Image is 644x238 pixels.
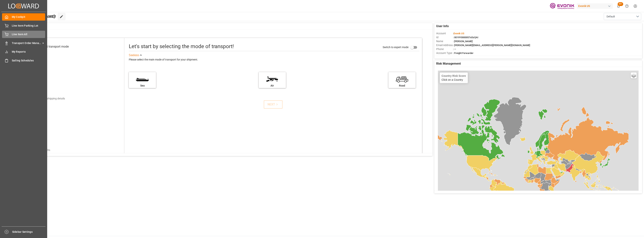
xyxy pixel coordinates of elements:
[453,44,530,47] span: : [PERSON_NAME][EMAIL_ADDRESS][PERSON_NAME][DOMAIN_NAME]
[390,84,414,88] div: Road
[129,57,419,62] div: Please select the main mode of transport for your shipment.
[550,3,574,9] img: Evonik-brand-mark-Deep-Purple-RGB.jpeg_1700498283.jpeg
[453,52,473,54] span: : Freight Forwarder
[436,39,453,43] span: Name
[129,53,139,57] div: See less
[442,74,466,81] div: Click on a Country
[129,43,234,50] div: Let's start by selecting the mode of transport!
[16,13,56,20] span: Hello [PERSON_NAME]!
[604,13,641,20] button: open menu
[261,84,284,88] div: Air
[131,84,154,88] div: Sea
[436,24,449,28] span: User Info
[12,59,45,63] span: Sailing Schedules
[453,40,473,43] span: : [PERSON_NAME]
[453,32,464,35] span: :
[12,15,45,19] span: My Cockpit
[40,44,69,49] div: Select transport mode
[453,36,478,39] span: : 0019Y0000057sDzQAI
[577,2,614,10] button: Evonik US
[12,24,45,28] span: Line Item Parking Lot
[436,43,453,47] span: Email Address
[436,47,453,51] span: Phone
[631,72,637,78] a: Layers
[442,74,466,77] h4: Country Risk Score
[2,13,45,21] a: My Cockpit
[12,41,41,45] span: Transport Order Management
[2,57,45,64] a: Sailing Schedules
[623,2,631,10] button: Help Center
[12,32,45,36] span: Line Item All
[577,3,613,9] div: Evonik US
[436,61,461,66] span: Risk Management
[2,48,45,55] a: My Reports
[383,46,408,49] span: Switch to expert mode
[264,100,282,109] button: NEXT
[614,2,623,10] button: show 101 new notifications
[454,32,464,35] span: Evonik US
[436,35,453,39] span: Id
[42,97,65,101] div: Add shipping details
[618,2,623,6] span: 99+
[12,230,46,234] span: Sidebar Settings
[436,51,453,55] span: Account Type
[12,50,45,54] span: My Reports
[2,31,45,38] a: Line Item All
[436,31,453,35] span: Account
[42,148,50,152] div: Results
[607,15,615,19] span: Default
[2,22,45,29] a: Line Item Parking Lot
[453,48,456,51] span: : —
[268,102,279,107] div: NEXT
